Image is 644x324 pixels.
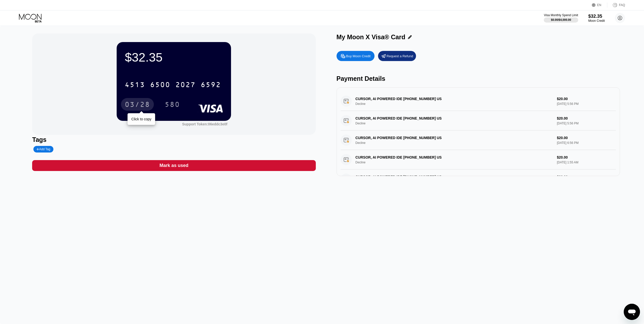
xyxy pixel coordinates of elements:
[346,54,371,58] div: Buy Moon Credit
[624,304,640,320] iframe: Кнопка запуска окна обмена сообщениями
[131,117,151,121] div: Click to copy
[592,3,607,8] div: EN
[32,160,316,171] div: Mark as used
[36,147,50,151] div: Add Tag
[125,50,223,64] div: $32.35
[378,51,416,61] div: Request a Refund
[619,3,625,7] div: FAQ
[387,54,413,58] div: Request a Refund
[337,75,620,82] div: Payment Details
[182,122,227,126] div: Support Token:06eddc3e0f
[182,122,227,126] div: Support Token: 06eddc3e0f
[32,136,316,143] div: Tags
[544,13,578,23] div: Visa Monthly Spend Limit$0.00/$4,000.00
[165,101,180,109] div: 580
[125,81,145,89] div: 4513
[551,18,571,21] div: $0.00 / $4,000.00
[121,98,154,111] div: 03/28
[175,81,196,89] div: 2027
[607,3,625,8] div: FAQ
[125,101,150,109] div: 03/28
[161,98,184,111] div: 580
[588,19,605,23] div: Moon Credit
[588,14,605,23] div: $32.35Moon Credit
[150,81,170,89] div: 6500
[337,33,405,41] div: My Moon X Visa® Card
[159,163,188,168] div: Mark as used
[201,81,221,89] div: 6592
[597,3,601,7] div: EN
[122,78,224,91] div: 4513650020276592
[33,146,53,153] div: Add Tag
[544,13,578,17] div: Visa Monthly Spend Limit
[588,14,605,19] div: $32.35
[337,51,375,61] div: Buy Moon Credit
